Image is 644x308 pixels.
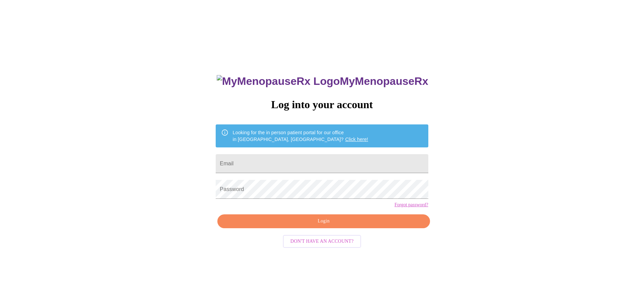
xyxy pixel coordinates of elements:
a: Don't have an account? [281,238,363,244]
a: Forgot password? [395,202,428,208]
div: Looking for the in person patient portal for our office in [GEOGRAPHIC_DATA], [GEOGRAPHIC_DATA]? [233,126,368,145]
span: Don't have an account? [290,237,354,246]
a: Click here! [345,137,368,142]
h3: MyMenopauseRx [217,75,428,88]
button: Login [217,214,430,228]
button: Don't have an account? [283,235,361,248]
h3: Log into your account [216,98,428,111]
span: Login [225,217,422,226]
img: MyMenopauseRx Logo [217,75,340,88]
